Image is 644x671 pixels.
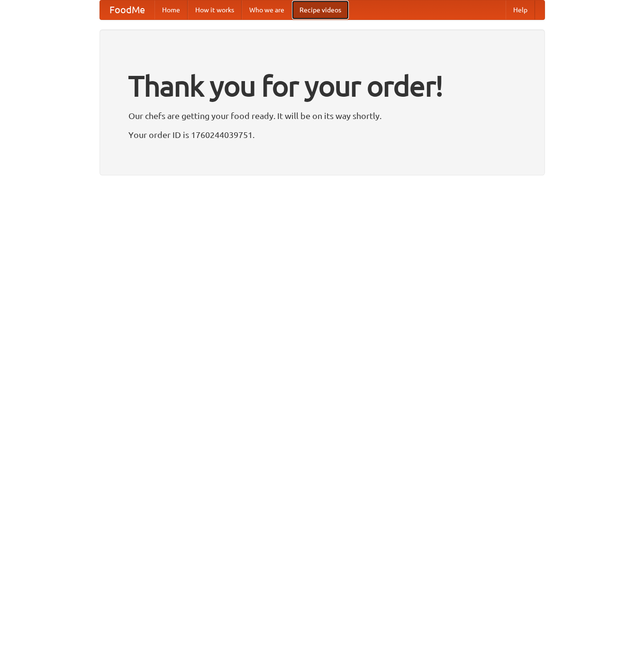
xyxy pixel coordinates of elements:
[188,0,242,19] a: How it works
[100,0,154,19] a: FoodMe
[128,63,516,109] h1: Thank you for your order!
[506,0,535,19] a: Help
[154,0,188,19] a: Home
[128,128,516,142] p: Your order ID is 1760244039751.
[128,109,516,123] p: Our chefs are getting your food ready. It will be on its way shortly.
[292,0,349,19] a: Recipe videos
[242,0,292,19] a: Who we are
